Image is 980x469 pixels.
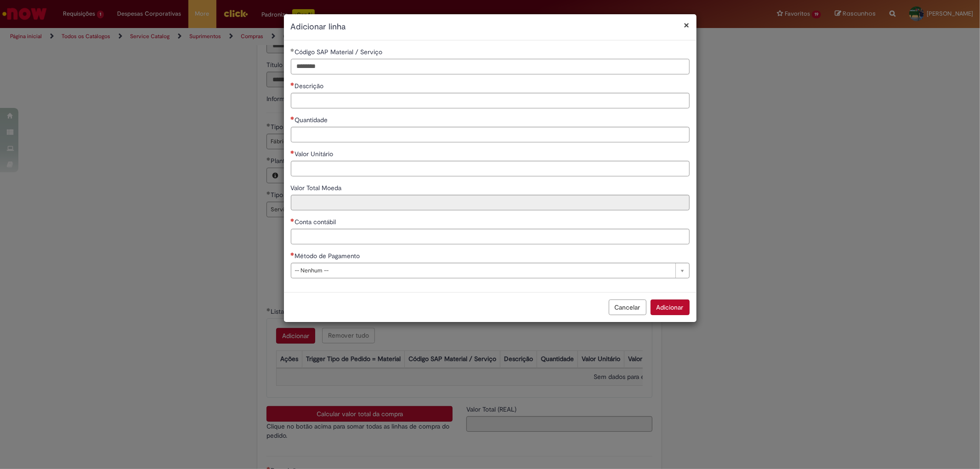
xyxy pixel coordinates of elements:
button: Cancelar [609,299,646,315]
h2: Adicionar linha [291,21,690,33]
input: Quantidade [291,127,690,142]
span: Necessários [291,218,295,222]
span: Necessários [291,150,295,154]
span: Descrição [295,82,326,90]
input: Descrição [291,93,690,108]
button: Fechar modal [684,20,690,30]
input: Valor Unitário [291,161,690,176]
span: Obrigatório Preenchido [291,48,295,52]
span: Necessários [291,82,295,86]
span: Necessários [291,252,295,256]
span: -- Nenhum -- [295,263,671,278]
span: Conta contábil [295,218,338,226]
input: Código SAP Material / Serviço [291,59,690,74]
span: Somente leitura - Valor Total Moeda [291,184,344,192]
input: Valor Total Moeda [291,195,690,210]
span: Necessários [291,116,295,120]
button: Adicionar [651,299,690,315]
span: Quantidade [295,116,330,124]
span: Valor Unitário [295,150,335,158]
span: Código SAP Material / Serviço [295,48,385,56]
input: Conta contábil [291,229,690,244]
span: Método de Pagamento [295,252,362,260]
